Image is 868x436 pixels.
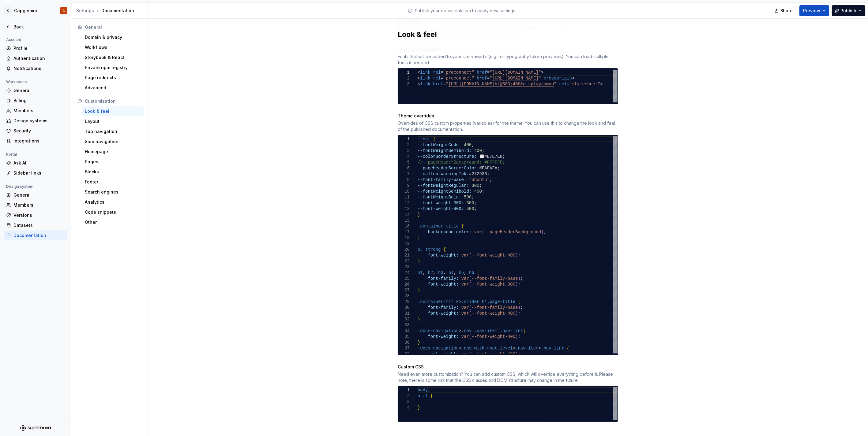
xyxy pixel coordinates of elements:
[446,82,448,87] span: "
[4,22,67,32] a: Back
[518,352,520,357] span: ;
[515,352,518,357] span: )
[85,128,141,135] div: Top navigation
[472,142,474,147] span: ;
[85,108,141,114] div: Look & feel
[428,230,472,235] span: background-color:
[541,230,543,235] span: )
[398,276,410,282] div: 25
[467,201,474,205] span: 300
[398,194,410,200] div: 11
[490,76,492,81] span: "
[13,108,65,114] div: Members
[469,311,472,316] span: (
[461,305,469,310] span: var
[459,270,464,275] span: h5
[418,183,469,188] span: --fontWeightRegular:
[441,76,443,81] span: =
[428,305,459,310] span: font-family:
[4,7,12,14] div: C
[85,139,141,145] div: Side navigation
[398,258,410,264] div: 22
[418,82,420,87] span: <
[472,305,518,310] span: --font-family-base
[418,270,423,275] span: h1
[780,8,793,14] span: Share
[420,70,430,75] span: link
[515,311,518,316] span: )
[461,346,513,351] span: .nav.with-root-level
[418,201,464,205] span: --font-weight-300:
[433,270,435,275] span: ,
[433,76,441,81] span: rel
[492,76,539,81] span: [URL][DOMAIN_NAME]
[438,270,443,275] span: h3
[418,160,505,165] span: //--pageHeaderBackground: #FFFFFF;
[469,305,472,310] span: (
[13,202,65,208] div: Members
[479,183,482,188] span: ;
[567,82,569,87] span: =
[85,179,141,185] div: Footer
[423,270,425,275] span: ,
[398,351,410,357] div: 38
[398,54,618,66] div: Fonts that will be added to your site <head> (e.g. for typography token previews). You can load m...
[418,142,461,147] span: --fontWeightCode:
[520,276,523,281] span: ;
[539,76,541,81] span: "
[82,73,144,83] a: Page redirects
[398,334,410,340] div: 35
[420,82,430,87] span: link
[13,232,65,238] div: Documentation
[398,148,410,154] div: 3
[398,340,410,345] div: 36
[82,167,144,177] a: Blocks
[398,224,410,229] div: 16
[461,224,464,229] span: {
[428,276,459,281] span: font-family:
[472,195,474,200] span: ;
[13,128,65,134] div: Security
[482,299,515,304] span: h1.page-title
[454,270,456,275] span: ,
[398,241,410,247] div: 19
[85,98,141,104] div: Customization
[464,142,472,147] span: 400
[82,83,144,93] a: Advanced
[515,346,539,351] span: .nav-item
[418,148,472,153] span: --fontWeightSemibold:
[467,206,474,211] span: 400
[433,70,441,75] span: rel
[472,276,518,281] span: --font-family-base
[484,230,541,235] span: --pageHeaderBackground
[398,189,410,194] div: 10
[85,34,141,40] div: Domain & privacy
[398,293,410,299] div: 28
[490,70,492,75] span: "
[518,282,520,287] span: ;
[398,81,410,87] div: 3
[469,172,487,176] span: #272936
[4,220,67,230] a: Datasets
[4,183,36,190] div: Design system
[523,328,526,333] span: {
[398,235,410,241] div: 18
[441,70,443,75] span: =
[418,247,420,252] span: b
[85,118,141,124] div: Layout
[459,346,461,351] span: >
[82,106,144,116] a: Look & feel
[4,96,67,105] a: Billing
[62,8,65,13] div: G
[477,76,487,81] span: href
[459,328,461,333] span: >
[469,334,472,339] span: (
[398,70,410,76] div: 1
[539,70,541,75] span: "
[443,270,446,275] span: ,
[4,126,67,136] a: Security
[443,76,474,81] span: "preconnect"
[398,305,410,311] div: 30
[398,200,410,206] div: 12
[398,171,410,177] div: 7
